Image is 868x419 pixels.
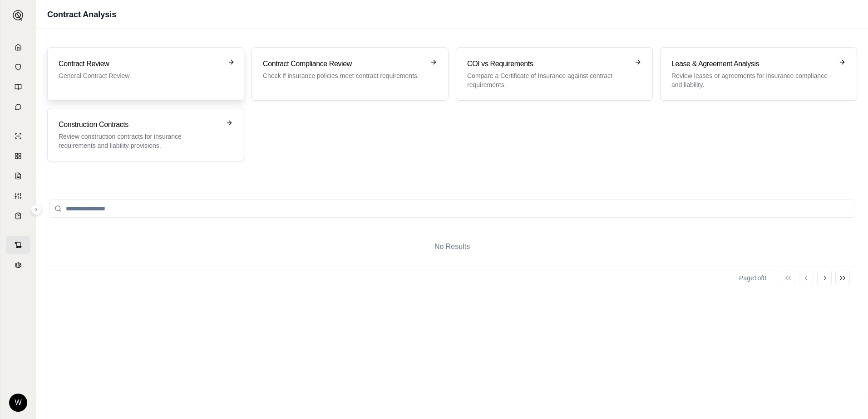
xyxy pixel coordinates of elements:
[739,273,766,283] div: Page 1 of 0
[31,204,42,215] button: Expand sidebar
[6,256,30,274] a: Legal Search Engine
[6,236,30,254] a: Contract Analysis
[9,6,27,24] button: Expand sidebar
[6,147,30,165] a: Policy Comparisons
[263,58,424,69] h3: Contract Compliance Review
[6,58,30,76] a: Documents Vault
[59,71,220,80] p: General Contract Review.
[9,394,27,412] div: W
[467,58,629,69] h3: COI vs Requirements
[59,132,220,150] p: Review construction contracts for insurance requirements and liability provisions.
[47,8,116,21] h1: Contract Analysis
[467,71,629,89] p: Compare a Certificate of Insurance against contract requirements.
[59,58,220,69] h3: Contract Review
[6,167,30,185] a: Claim Coverage
[6,78,30,96] a: Prompt Library
[59,119,220,130] h3: Construction Contracts
[6,187,30,205] a: Custom Report
[671,58,833,69] h3: Lease & Agreement Analysis
[13,10,24,21] img: Expand sidebar
[6,207,30,225] a: Coverage Table
[6,127,30,145] a: Single Policy
[263,71,424,80] p: Check if insurance policies meet contract requirements.
[47,227,857,267] div: No Results
[671,71,833,89] p: Review leases or agreements for insurance compliance and liability.
[6,98,30,116] a: Chat
[6,38,30,56] a: Home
